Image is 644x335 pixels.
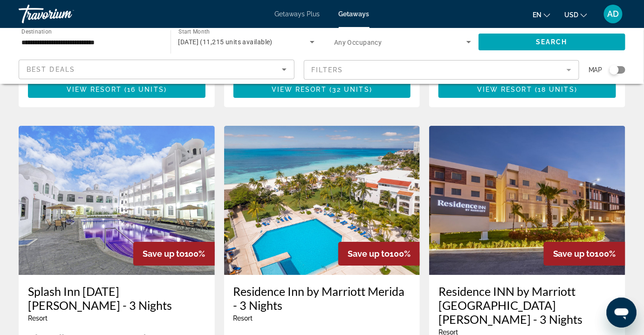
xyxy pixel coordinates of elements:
[564,11,578,19] span: USD
[479,34,626,50] button: Search
[127,86,164,93] span: 16 units
[332,86,370,93] span: 32 units
[178,29,210,35] span: Start Month
[275,10,320,18] a: Getaways Plus
[553,249,595,259] span: Save up to
[19,2,112,26] a: Travorium
[544,242,625,266] div: 100%
[438,284,616,326] a: Residence INN by Marriott [GEOGRAPHIC_DATA][PERSON_NAME] - 3 Nights
[538,86,575,93] span: 18 units
[429,126,625,275] img: DY12E01X.jpg
[233,81,411,98] button: View Resort(32 units)
[67,86,122,93] span: View Resort
[19,126,215,275] img: DZ06E01X.jpg
[536,38,568,46] span: Search
[533,8,550,21] button: Change language
[477,86,532,93] span: View Resort
[304,60,580,80] button: Filter
[27,64,287,75] mat-select: Sort by
[532,86,577,93] span: ( )
[272,86,327,93] span: View Resort
[27,66,75,73] span: Best Deals
[133,242,215,266] div: 100%
[28,284,206,312] a: Splash Inn [DATE][PERSON_NAME] - 3 Nights
[28,81,206,98] button: View Resort(16 units)
[233,284,411,312] a: Residence Inn by Marriott Merida - 3 Nights
[564,8,587,21] button: Change currency
[233,314,253,322] span: Resort
[339,10,370,18] a: Getaways
[21,28,52,35] span: Destination
[601,4,625,24] button: User Menu
[589,63,603,76] span: Map
[327,86,372,93] span: ( )
[348,249,390,259] span: Save up to
[143,249,185,259] span: Save up to
[178,38,273,46] span: [DATE] (11,215 units available)
[224,126,420,275] img: DS61O01X.jpg
[533,11,541,19] span: en
[338,242,420,266] div: 100%
[122,86,167,93] span: ( )
[438,81,616,98] button: View Resort(18 units)
[607,298,637,328] iframe: Button to launch messaging window
[28,314,48,322] span: Resort
[608,9,619,19] span: AD
[334,39,382,46] span: Any Occupancy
